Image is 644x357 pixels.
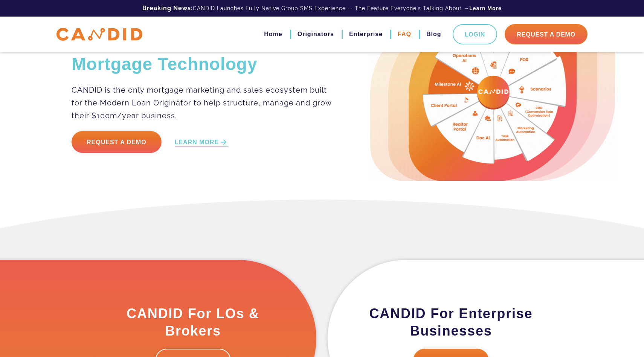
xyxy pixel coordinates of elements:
[398,28,411,41] a: FAQ
[72,54,258,74] span: Mortgage Technology
[175,138,229,147] a: LEARN MORE
[505,24,588,44] a: Request A Demo
[107,305,279,340] h3: CANDID For LOs & Brokers
[56,28,142,41] img: CANDID APP
[453,24,497,44] a: Login
[426,28,441,41] a: Blog
[365,305,537,340] h3: CANDID For Enterprise Businesses
[349,28,383,41] a: Enterprise
[298,28,334,41] a: Originators
[264,28,282,41] a: Home
[72,32,333,75] h2: The Future of
[469,5,501,12] a: Learn More
[72,131,162,153] a: Request a Demo
[72,84,333,122] p: CANDID is the only mortgage marketing and sales ecosystem built for the Modern Loan Originator to...
[370,14,615,181] img: Candid Hero Image
[142,5,193,12] b: Breaking News:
